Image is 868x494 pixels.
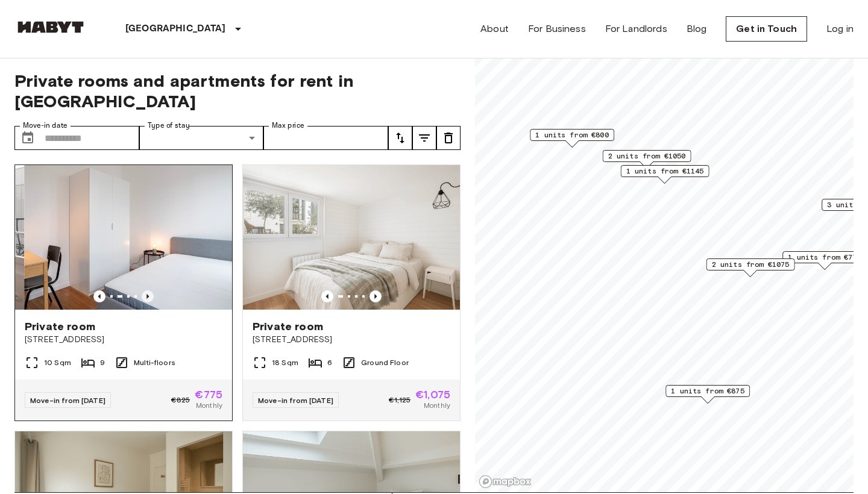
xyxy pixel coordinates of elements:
label: Move-in date [23,120,68,131]
canvas: Map [475,56,854,492]
span: 18 Sqm [272,357,298,368]
button: tune [388,126,412,150]
label: Type of stay [148,120,190,131]
div: Map marker [603,150,691,169]
a: Get in Touch [726,16,807,42]
p: [GEOGRAPHIC_DATA] [125,22,226,36]
img: Marketing picture of unit FR-18-004-001-04 [24,165,241,310]
a: For Landlords [605,22,667,36]
span: 1 units from €1145 [626,166,704,177]
span: Ground Floor [361,357,409,368]
div: Map marker [782,251,867,270]
span: Private rooms and apartments for rent in [GEOGRAPHIC_DATA] [14,70,461,111]
button: Previous image [93,290,105,302]
span: 1 units from €775 [788,252,861,263]
div: Map marker [621,165,709,184]
span: [STREET_ADDRESS] [25,334,222,346]
a: Log in [826,22,854,36]
span: Move-in from [DATE] [30,396,105,405]
span: [STREET_ADDRESS] [253,334,450,346]
span: 1 units from €875 [671,386,744,396]
span: €1,075 [415,389,450,400]
button: Previous image [321,290,333,302]
a: Mapbox logo [479,475,532,489]
button: tune [436,126,461,150]
a: About [480,22,509,36]
img: Marketing picture of unit FR-18-001-002-02H [243,165,460,310]
span: Monthly [424,400,450,411]
span: 2 units from €1075 [712,259,790,270]
img: Habyt [14,21,87,33]
span: Multi-floors [134,357,175,368]
span: €775 [195,389,222,400]
span: Move-in from [DATE] [258,396,333,405]
button: tune [412,126,436,150]
a: Blog [687,22,707,36]
div: Map marker [530,129,614,148]
span: 6 [327,357,332,368]
span: 10 Sqm [44,357,71,368]
span: Private room [25,319,95,334]
span: Monthly [196,400,222,411]
label: Max price [272,120,304,131]
a: For Business [528,22,586,36]
span: €825 [171,395,190,405]
div: Map marker [665,385,750,404]
button: Previous image [142,290,154,302]
button: Previous image [370,290,382,302]
a: Marketing picture of unit FR-18-001-002-02HPrevious imagePrevious imagePrivate room[STREET_ADDRES... [242,164,461,421]
div: Map marker [706,258,795,277]
span: 9 [100,357,105,368]
button: Choose date [16,126,40,150]
span: Private room [253,319,323,334]
span: 2 units from €1050 [608,151,686,161]
a: Marketing picture of unit FR-18-004-001-04Marketing picture of unit FR-18-004-001-04Previous imag... [14,164,233,421]
span: €1,125 [389,395,410,405]
span: 1 units from €800 [535,130,609,140]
